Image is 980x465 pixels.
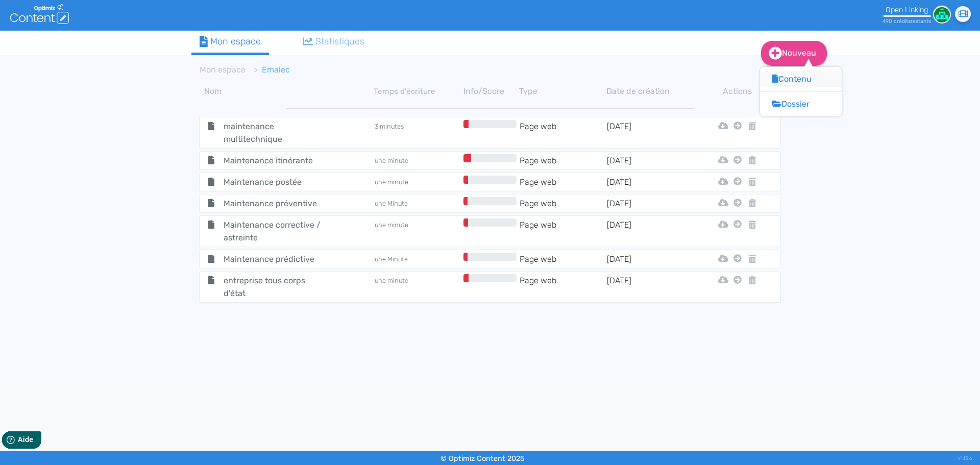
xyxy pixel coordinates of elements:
a: Mon espace [191,31,269,55]
button: Contenu [760,71,842,87]
td: Page web [519,120,606,145]
td: Page web [519,274,606,300]
span: Maintenance itinérante [216,154,331,167]
span: Aide [52,8,67,16]
th: Actions [731,85,744,97]
td: [DATE] [606,218,694,244]
nav: breadcrumb [191,58,702,82]
span: Maintenance corrective / astreinte [216,218,331,244]
td: Page web [519,218,606,244]
a: Mon espace [200,65,246,75]
button: Dossier [760,96,842,112]
span: maintenance multitechnique [216,120,331,145]
span: Maintenance prédictive [216,253,331,265]
th: Type [519,85,606,97]
small: © Optimiz Content 2025 [440,454,525,463]
a: Statistiques [295,31,373,53]
small: 490 crédit restant [883,18,931,25]
a: Nouveau [761,41,827,66]
td: une Minute [374,197,461,210]
div: V1.13.6 [958,451,972,465]
span: s [908,18,911,25]
div: Statistiques [303,35,365,48]
td: [DATE] [606,253,694,265]
td: Page web [519,253,606,265]
td: Page web [519,197,606,210]
td: une minute [374,154,461,167]
td: [DATE] [606,197,694,210]
span: Maintenance préventive [216,197,331,210]
td: 3 minutes [374,120,461,145]
td: [DATE] [606,154,694,167]
td: [DATE] [606,176,694,188]
td: une minute [374,218,461,244]
td: [DATE] [606,274,694,300]
td: Page web [519,154,606,167]
th: Nom [199,85,374,97]
span: entreprise tous corps d'état [216,274,331,300]
div: Mon espace [200,35,261,48]
div: Open Linking [883,6,931,14]
span: s [928,18,931,25]
li: Emalec [246,64,290,76]
span: Maintenance postée [216,176,331,188]
img: 4d5369240200d52e8cff922b1c770944 [933,6,951,23]
td: Page web [519,176,606,188]
td: une Minute [374,253,461,265]
th: Temps d'écriture [374,85,461,97]
th: Info/Score [461,85,519,97]
th: Date de création [606,85,694,97]
td: [DATE] [606,120,694,145]
td: une minute [374,274,461,300]
td: une minute [374,176,461,188]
